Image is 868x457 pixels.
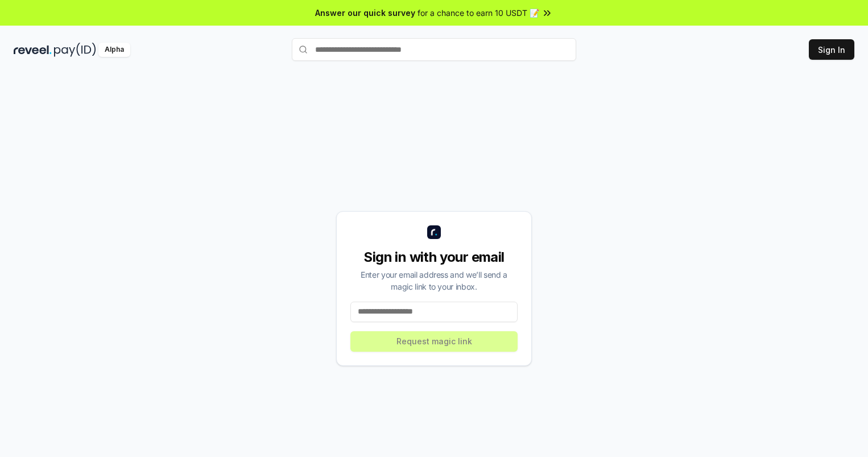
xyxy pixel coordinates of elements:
img: pay_id [54,43,96,57]
span: for a chance to earn 10 USDT 📝 [418,7,539,19]
img: reveel_dark [14,43,52,57]
button: Sign In [809,39,854,60]
span: Answer our quick survey [315,7,415,19]
div: Enter your email address and we’ll send a magic link to your inbox. [350,269,518,293]
div: Sign in with your email [350,248,518,266]
div: Alpha [98,43,130,57]
img: logo_small [427,225,441,239]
